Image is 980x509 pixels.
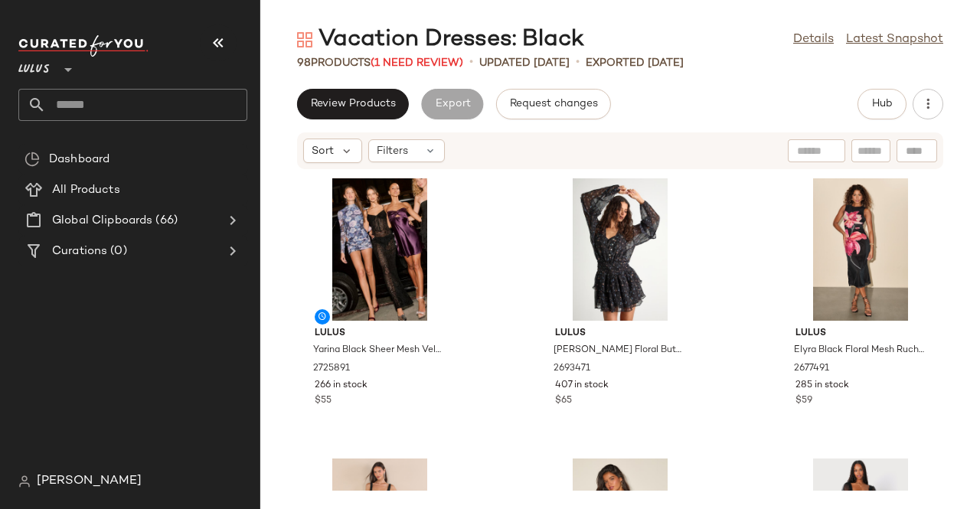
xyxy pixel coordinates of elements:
[52,212,152,230] span: Global Clipboards
[297,55,463,71] div: Products
[49,151,109,168] span: Dashboard
[18,35,149,57] img: cfy_white_logo.C9jOOHJF.svg
[496,89,611,119] button: Request changes
[52,181,120,199] span: All Products
[479,55,570,71] p: updated [DATE]
[18,52,50,80] span: Lulus
[554,362,590,376] span: 2693471
[783,178,938,321] img: 2677491_01_hero_2025-07-22.jpg
[795,327,926,341] span: Lulus
[302,178,457,321] img: 12991841_2725891.jpg
[794,362,829,376] span: 2677491
[586,55,684,71] p: Exported [DATE]
[793,31,834,49] a: Details
[315,379,367,393] span: 266 in stock
[297,89,409,119] button: Review Products
[37,472,142,491] span: [PERSON_NAME]
[297,57,311,69] span: 98
[795,394,812,408] span: $59
[24,152,40,167] img: svg%3e
[297,24,584,55] div: Vacation Dresses: Black
[52,243,107,260] span: Curations
[509,98,598,110] span: Request changes
[795,379,849,393] span: 285 in stock
[313,362,350,376] span: 2725891
[871,98,893,110] span: Hub
[576,54,580,72] span: •
[312,143,334,159] span: Sort
[315,327,445,341] span: Lulus
[555,327,685,341] span: Lulus
[371,57,463,69] span: (1 Need Review)
[469,54,473,72] span: •
[555,379,609,393] span: 407 in stock
[543,178,697,321] img: 2693471_01_hero_2025-07-30.jpg
[310,98,396,110] span: Review Products
[555,394,572,408] span: $65
[313,344,443,357] span: Yarina Black Sheer Mesh Velvet Burnout Maxi Dress
[554,344,684,357] span: [PERSON_NAME] Floral Button-Front Long Sleeve Mini Dress
[18,475,31,488] img: svg%3e
[846,31,943,49] a: Latest Snapshot
[377,143,408,159] span: Filters
[107,243,126,260] span: (0)
[315,394,332,408] span: $55
[297,32,312,47] img: svg%3e
[794,344,924,357] span: Elyra Black Floral Mesh Ruched Crew Neck Midi Dress
[857,89,906,119] button: Hub
[152,212,178,230] span: (66)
